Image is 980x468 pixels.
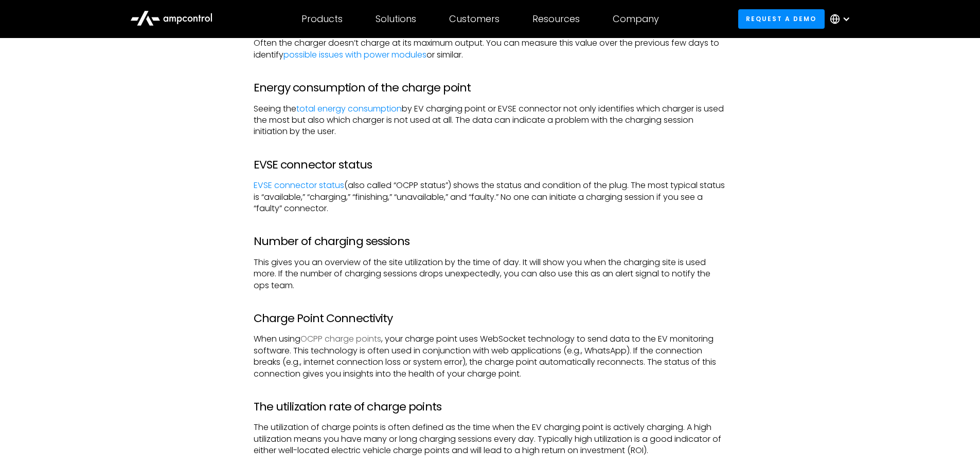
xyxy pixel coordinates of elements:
[449,13,500,25] div: Customers
[376,13,416,25] div: Solutions
[254,257,727,291] p: This gives you an overview of the site utilization by the time of day. It will show you when the ...
[254,180,727,214] p: (also called “OCPP status”) shows the status and condition of the plug. The most typical status i...
[254,158,727,172] h3: EVSE connector status
[254,235,727,248] h3: Number of charging sessions
[532,13,580,25] div: Resources
[738,9,825,28] a: Request a demo
[254,312,727,325] h3: Charge Point Connectivity
[254,333,727,380] p: When using , your charge point uses WebSocket technology to send data to the EV monitoring softwa...
[301,13,343,25] div: Products
[254,422,727,456] p: The utilization of charge points is often defined as the time when the EV charging point is activ...
[254,38,727,61] p: Often the charger doesn’t charge at its maximum output. You can measure this value over the previ...
[300,333,381,345] a: OCPP charge points
[613,13,659,25] div: Company
[254,400,727,414] h3: The utilization rate of charge points
[296,103,402,115] a: total energy consumption
[254,81,727,95] h3: Energy consumption of the charge point
[254,179,344,191] a: EVSE connector status
[254,103,727,138] p: Seeing the by EV charging point or EVSE connector not only identifies which charger is used the m...
[283,49,426,61] a: possible issues with power modules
